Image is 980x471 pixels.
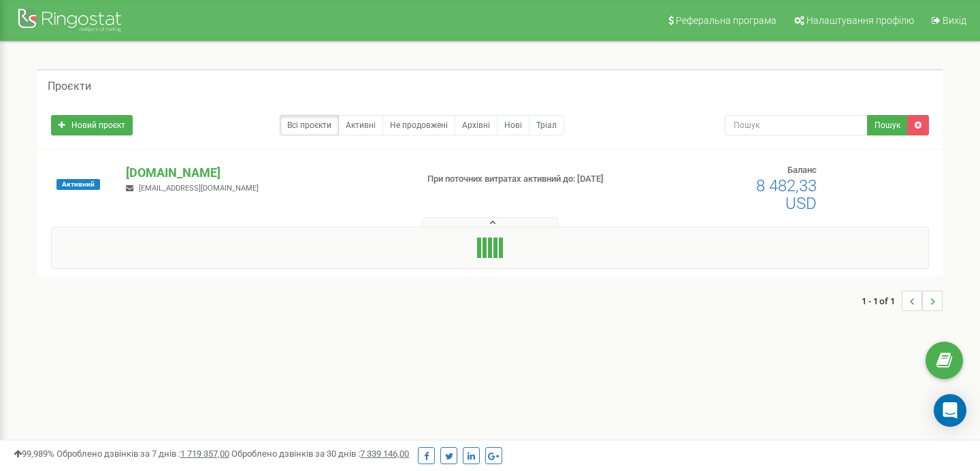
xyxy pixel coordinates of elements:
[56,179,100,190] span: Активний
[280,115,339,135] a: Всі проєкти
[427,173,632,186] p: При поточних витратах активний до: [DATE]
[806,15,914,26] span: Налаштування профілю
[676,15,777,26] span: Реферальна програма
[943,15,966,26] span: Вихід
[126,164,405,182] p: [DOMAIN_NAME]
[180,449,229,459] u: 1 719 357,00
[338,115,383,135] a: Активні
[14,449,54,459] span: 99,989%
[862,277,943,325] nav: ...
[56,449,229,459] span: Оброблено дзвінків за 7 днів :
[497,115,529,135] a: Нові
[529,115,564,135] a: Тріал
[48,80,91,93] h5: Проєкти
[455,115,497,135] a: Архівні
[862,291,902,311] span: 1 - 1 of 1
[934,394,966,427] div: Open Intercom Messenger
[725,115,868,135] input: Пошук
[382,115,455,135] a: Не продовжені
[139,184,259,193] span: [EMAIL_ADDRESS][DOMAIN_NAME]
[360,449,409,459] u: 7 339 146,00
[51,115,133,135] a: Новий проєкт
[756,176,817,213] span: 8 482,33 USD
[231,449,409,459] span: Оброблено дзвінків за 30 днів :
[787,165,817,175] span: Баланс
[867,115,908,135] button: Пошук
